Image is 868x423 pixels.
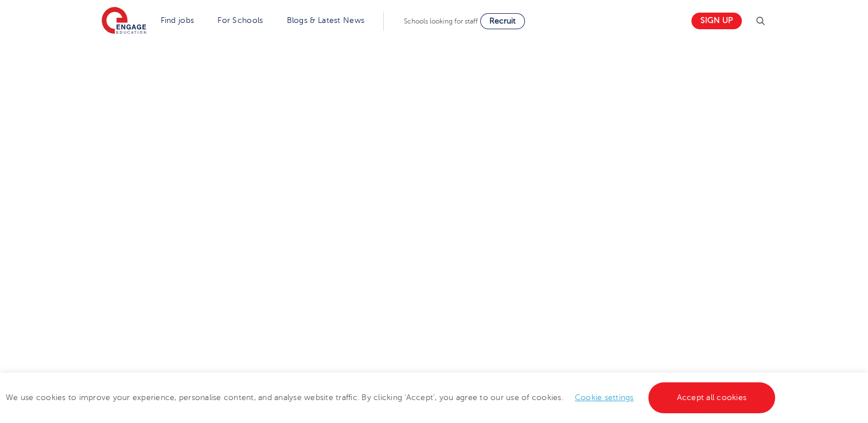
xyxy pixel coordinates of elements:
a: For Schools [217,16,263,25]
a: Cookie settings [575,393,634,402]
a: Sign up [691,13,742,29]
a: Accept all cookies [648,382,776,413]
a: Blogs & Latest News [287,16,365,25]
img: Engage Education [102,7,146,36]
span: We use cookies to improve your experience, personalise content, and analyse website traffic. By c... [6,393,778,402]
span: Recruit [489,17,516,25]
span: Schools looking for staff [404,17,478,25]
a: Find jobs [161,16,194,25]
a: Recruit [480,13,525,29]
